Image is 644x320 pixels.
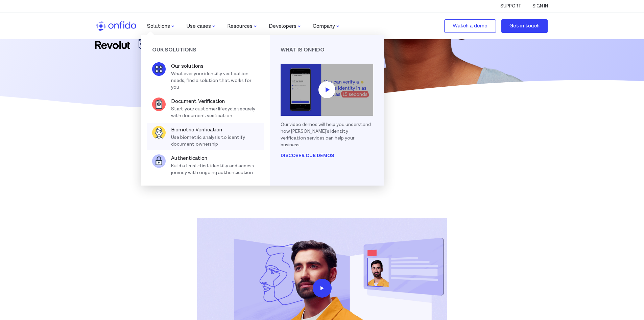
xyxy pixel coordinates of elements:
[96,21,137,31] img: Onfido logo home page
[500,3,522,9] span: Support
[211,23,216,29] img: svg+xml;base64,PD94bWwgdmVyc2lvbj0iMS4wIiBlbmNvZGluZz0iVVRGLTgiPz4KPHN2ZyB2ZXJzaW9uPSIxLjEiIHZpZX...
[281,121,373,148] p: Our video demos will help you understand how [PERSON_NAME]'s identity verification services can h...
[313,23,335,30] span: Company
[532,2,548,9] a: Sign in
[171,154,259,163] h5: Authentication
[275,41,379,60] h3: What is Onfido
[171,126,259,134] h5: Biometric Verification
[269,23,296,30] span: Developers
[147,23,170,30] span: Solutions
[147,95,264,122] a: Document VerificationStart your customer lifecycle securely with document verification
[532,3,548,9] span: Sign in
[281,152,334,159] h3: Discover our demos
[147,60,264,93] a: Our solutionsWhatever your identity verification needs, find a solution that works for you
[95,39,130,51] img: revolut_logo.svg
[171,62,259,70] h5: Our solutions
[275,152,379,159] a: Discover our demos
[296,23,302,29] img: svg+xml;base64,PD94bWwgdmVyc2lvbj0iMS4wIiBlbmNvZGluZz0iVVRGLTgiPz4KPHN2ZyB2ZXJzaW9uPSIxLjEiIHZpZX...
[142,17,181,35] button: Solutions
[281,64,373,116] img: header-video-cbbd58841652eb5fd819a9d4caff4a82.jpg
[227,23,253,30] span: Resources
[253,23,258,29] img: svg+xml;base64,PD94bWwgdmVyc2lvbj0iMS4wIiBlbmNvZGluZz0iVVRGLTgiPz4KPHN2ZyB2ZXJzaW9uPSIxLjEiIHZpZX...
[307,17,346,35] button: Company
[147,41,264,60] h3: Our Solutions
[444,19,496,33] a: label-button
[171,134,259,148] p: Use biometric analysis to identify document ownership
[171,106,259,119] p: Start your customer lifecycle securely with document verification
[186,23,211,30] span: Use cases
[453,22,487,30] div: Watch a demo
[171,163,259,176] p: Build a trust-first identity and access journey with ongoing authentication
[501,19,548,33] a: label-button
[500,2,522,9] a: Support
[171,98,259,106] h5: Document Verification
[147,123,264,150] a: Biometric VerificationUse biometric analysis to identify document ownership
[222,17,263,35] button: Resources
[181,17,222,35] button: Use cases
[170,23,175,29] img: svg+xml;base64,PD94bWwgdmVyc2lvbj0iMS4wIiBlbmNvZGluZz0iVVRGLTgiPz4KPHN2ZyB2ZXJzaW9uPSIxLjEiIHZpZX...
[509,22,540,30] div: Get in touch
[171,70,259,91] p: Whatever your identity verification needs, find a solution that works for you
[263,17,307,35] button: Developers
[335,23,340,29] img: svg+xml;base64,PD94bWwgdmVyc2lvbj0iMS4wIiBlbmNvZGluZz0iVVRGLTgiPz4KPHN2ZyB2ZXJzaW9uPSIxLjEiIHZpZX...
[147,152,264,179] a: AuthenticationBuild a trust-first identity and access journey with ongoing authentication
[138,39,178,51] img: remitly_logo.svg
